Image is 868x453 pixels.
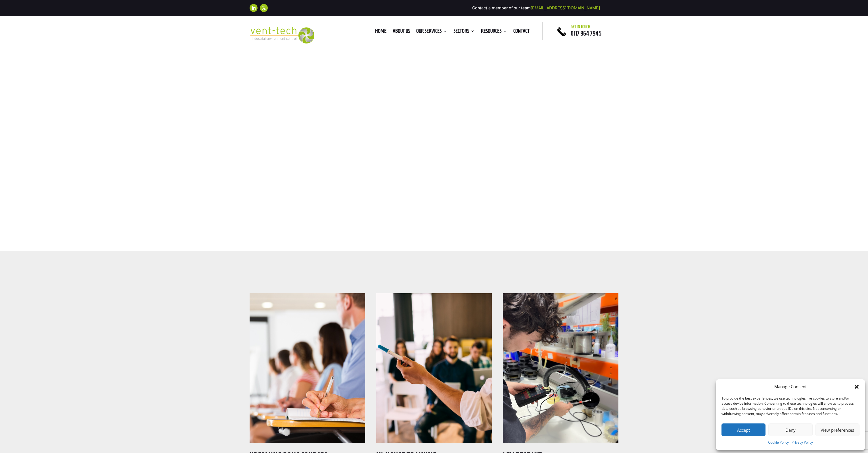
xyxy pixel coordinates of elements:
a: [EMAIL_ADDRESS][DOMAIN_NAME] [531,5,600,11]
a: Follow on LinkedIn [250,4,258,12]
a: Resources [481,29,507,35]
a: Follow on X [260,4,268,12]
a: 0117 964 7945 [571,30,601,37]
span: Contact a member of our team [472,5,600,11]
a: About us [393,29,410,35]
a: Home [375,29,386,35]
img: AdobeStock_295110466 [250,293,365,443]
a: Privacy Policy [792,439,813,446]
button: View preferences [815,423,859,436]
div: To provide the best experiences, we use technologies like cookies to store and/or access device i... [721,396,859,416]
span: Get in touch [571,24,590,29]
div: Close dialog [854,384,859,390]
a: Our Services [416,29,447,35]
a: Sectors [453,29,475,35]
div: Manage Consent [774,383,807,390]
a: Cookie Policy [768,439,789,446]
img: 2023-09-27T08_35_16.549ZVENT-TECH---Clear-background [250,27,315,43]
a: Contact [513,29,530,35]
button: Accept [721,423,765,436]
button: Deny [768,423,812,436]
img: AdobeStock_142781697 [376,293,492,443]
img: Testing - 1 [503,293,618,443]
